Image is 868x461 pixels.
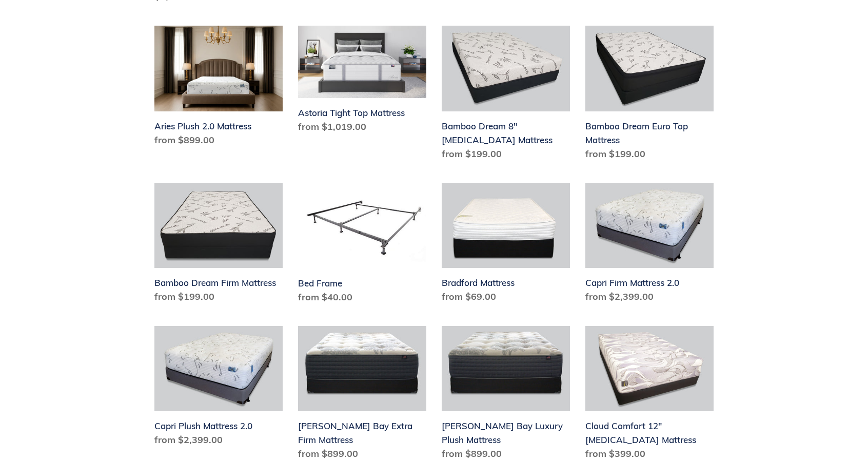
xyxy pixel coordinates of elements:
a: Bamboo Dream 8" Memory Foam Mattress [442,26,570,165]
a: Bamboo Dream Euro Top Mattress [585,26,714,165]
a: Astoria Tight Top Mattress [298,26,426,138]
a: Capri Firm Mattress 2.0 [585,183,714,308]
a: Bamboo Dream Firm Mattress [154,183,283,308]
a: Bed Frame [298,183,426,308]
a: Bradford Mattress [442,183,570,308]
a: Capri Plush Mattress 2.0 [154,326,283,451]
a: Aries Plush 2.0 Mattress [154,26,283,151]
